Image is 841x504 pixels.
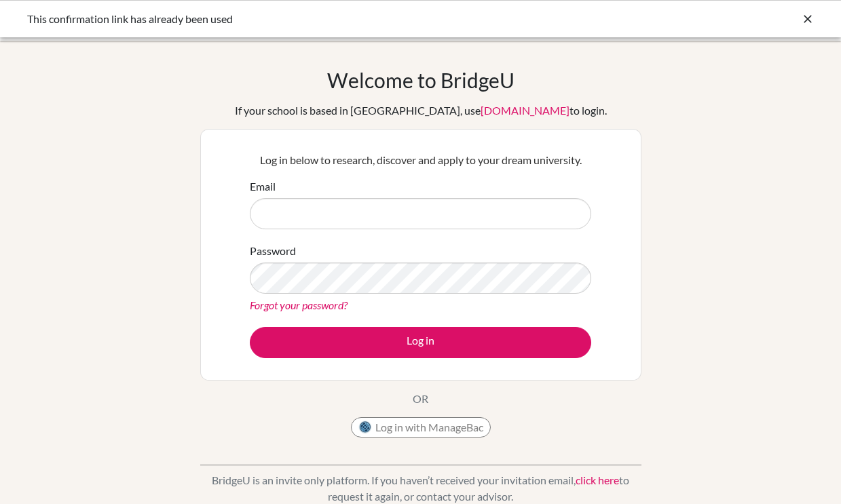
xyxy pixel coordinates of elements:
div: If your school is based in [GEOGRAPHIC_DATA], use to login. [235,102,607,119]
p: Log in below to research, discover and apply to your dream university. [250,152,591,168]
label: Password [250,243,296,259]
div: This confirmation link has already been used [27,11,611,27]
label: Email [250,178,276,195]
h1: Welcome to BridgeU [327,68,515,92]
a: Forgot your password? [250,298,348,311]
button: Log in with ManageBac [351,417,491,438]
p: OR [413,391,428,407]
a: click here [576,473,619,486]
a: [DOMAIN_NAME] [481,104,569,117]
button: Log in [250,327,591,358]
